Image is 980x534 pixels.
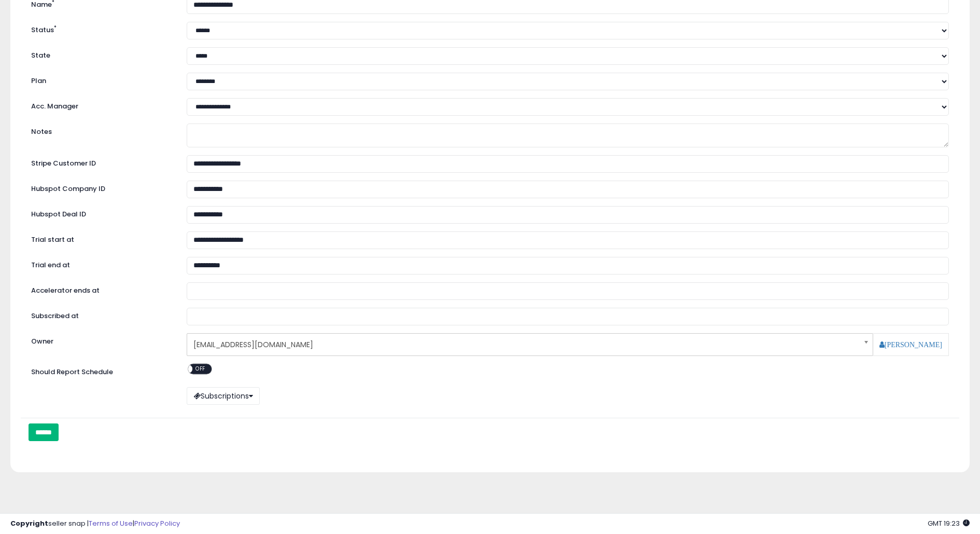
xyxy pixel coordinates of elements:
[23,231,179,245] label: Trial start at
[23,308,179,321] label: Subscribed at
[192,364,209,373] span: OFF
[23,282,179,296] label: Accelerator ends at
[187,387,260,405] button: Subscriptions
[89,518,133,528] a: Terms of Use
[10,519,180,529] div: seller snap | |
[23,257,179,270] label: Trial end at
[23,22,179,35] label: Status
[23,155,179,169] label: Stripe Customer ID
[928,518,970,528] span: 2025-09-16 19:23 GMT
[879,341,942,348] a: [PERSON_NAME]
[31,337,53,347] label: Owner
[31,367,113,377] label: Should Report Schedule
[23,206,179,220] label: Hubspot Deal ID
[193,336,853,353] span: [EMAIL_ADDRESS][DOMAIN_NAME]
[23,124,179,137] label: Notes
[23,181,179,194] label: Hubspot Company ID
[23,47,179,61] label: State
[23,98,179,112] label: Acc. Manager
[134,518,180,528] a: Privacy Policy
[23,73,179,86] label: Plan
[10,518,48,528] strong: Copyright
